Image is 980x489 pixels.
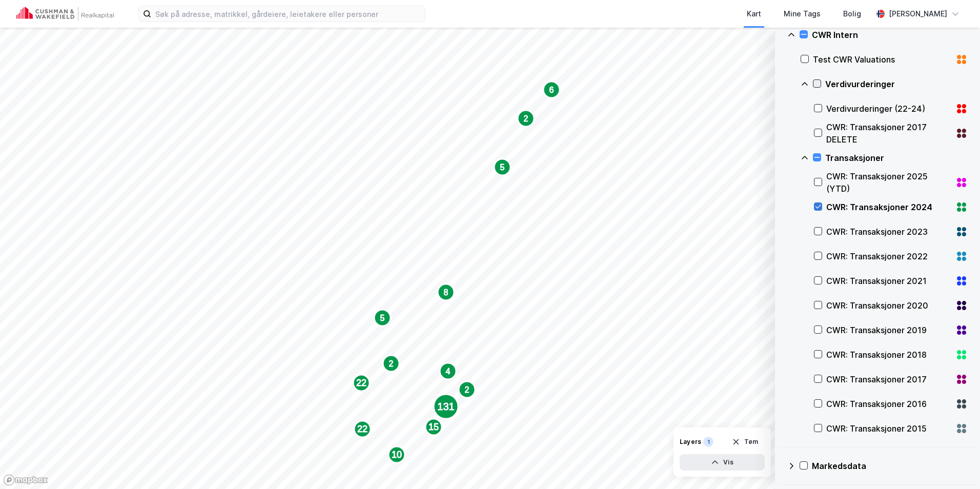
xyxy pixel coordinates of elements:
div: CWR: Transaksjoner 2020 [826,299,951,312]
text: 2 [465,385,469,394]
text: 2 [389,359,394,368]
div: [PERSON_NAME] [889,8,947,20]
div: Map marker [374,310,391,326]
div: CWR: Transaksjoner 2018 [826,349,951,361]
div: Layers [680,438,701,446]
div: Test CWR Valuations [813,53,951,66]
div: CWR: Transaksjoner 2022 [826,250,951,262]
div: CWR: Transaksjoner 2016 [826,398,951,410]
text: 6 [549,86,554,94]
div: Kontrollprogram for chat [929,440,980,489]
div: Bolig [843,8,861,20]
div: Verdivurderinger (22-24) [826,103,951,115]
div: CWR: Transaksjoner 2023 [826,226,951,238]
div: Kart [747,8,761,20]
div: Map marker [543,81,560,98]
div: CWR: Transaksjoner 2024 [826,201,951,213]
img: cushman-wakefield-realkapital-logo.202ea83816669bd177139c58696a8fa1.svg [16,7,114,21]
div: Map marker [518,110,534,127]
div: Map marker [438,284,454,300]
div: Verdivurderinger [825,78,968,90]
div: Map marker [353,375,370,391]
div: Map marker [459,381,475,398]
text: 22 [357,424,367,434]
div: Markedsdata [812,460,968,472]
div: CWR: Transaksjoner 2025 (YTD) [826,170,951,195]
div: Map marker [425,419,442,435]
div: Map marker [434,394,458,419]
div: CWR: Transaksjoner 2017 [826,373,951,385]
text: 131 [437,401,454,412]
text: 5 [380,314,385,322]
iframe: Chat Widget [929,440,980,489]
text: 10 [392,450,402,460]
div: Map marker [494,159,511,175]
div: Map marker [383,355,399,372]
div: 1 [703,437,713,447]
text: 22 [356,378,366,388]
div: Map marker [440,363,456,379]
input: Søk på adresse, matrikkel, gårdeiere, leietakere eller personer [151,6,425,22]
div: CWR: Transaksjoner 2017 DELETE [826,121,951,146]
text: 8 [444,288,448,297]
div: CWR: Transaksjoner 2019 [826,324,951,336]
text: 15 [428,422,439,432]
div: Mine Tags [784,8,821,20]
div: CWR: Transaksjoner 2021 [826,275,951,287]
div: Map marker [389,446,405,463]
text: 4 [446,367,451,376]
a: Mapbox homepage [3,474,48,486]
text: 5 [500,163,505,172]
text: 2 [524,114,528,123]
div: Transaksjoner [825,152,968,164]
div: CWR: Transaksjoner 2015 [826,422,951,435]
button: Vis [680,454,765,471]
div: CWR Intern [812,29,968,41]
div: Map marker [354,421,371,437]
button: Tøm [725,434,765,450]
